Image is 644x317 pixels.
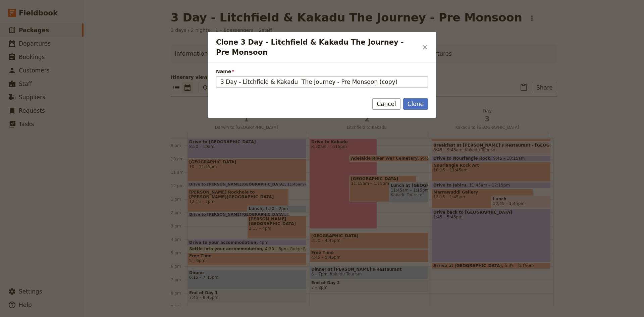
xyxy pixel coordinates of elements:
button: Close dialog [419,42,431,53]
input: Name [216,76,428,88]
button: Cancel [372,98,400,110]
span: Name [216,68,428,75]
h2: Clone 3 Day - Litchfield & Kakadu The Journey - Pre Monsoon [216,37,418,57]
button: Clone [403,98,428,110]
